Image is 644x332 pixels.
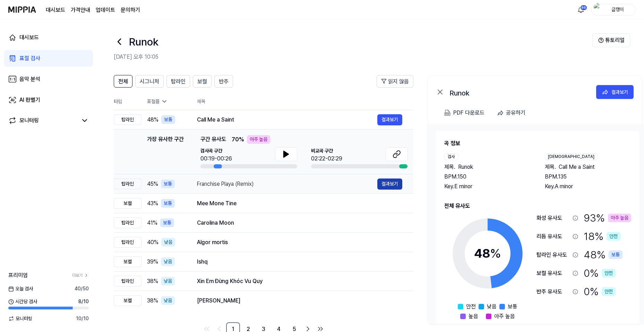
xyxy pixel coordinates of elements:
[474,244,501,263] div: 48
[140,77,159,86] span: 시그니처
[161,180,175,188] div: 보통
[377,114,402,125] a: 결과보기
[444,202,631,210] h2: 전체 유사도
[536,269,570,277] div: 보컬 유사도
[197,93,413,110] th: 제목
[536,251,570,259] div: 탑라인 유사도
[197,180,377,188] div: Franchise Playa (Remix)
[604,6,631,13] div: 글쟁이
[161,115,175,124] div: 보통
[4,71,93,88] a: 음악 분석
[444,110,450,116] img: PDF Download
[147,116,158,124] span: 48 %
[96,6,115,14] a: 업데이트
[545,173,632,181] div: BPM. 135
[311,155,342,163] div: 02:22-02:29
[147,135,184,168] div: 가장 유사한 구간
[76,315,89,322] span: 10 / 10
[147,297,158,305] span: 38 %
[197,199,402,208] div: Mee Mone Tine
[545,182,632,191] div: Key. A minor
[559,163,595,171] span: Call Me a Saint
[596,85,634,99] button: 결과보기
[536,214,570,222] div: 화성 유사도
[8,285,33,292] span: 오늘 검사
[161,238,175,247] div: 낮음
[4,50,93,67] a: 표절 검사
[594,3,602,17] img: profile
[584,210,631,226] div: 93 %
[4,29,93,46] a: 대시보드
[19,116,39,125] div: 모니터링
[444,139,631,148] h2: 곡 정보
[584,247,622,263] div: 48 %
[197,258,402,266] div: Ishq
[166,75,190,88] button: 탑라인
[607,232,620,241] div: 안전
[200,155,232,163] div: 00:19-00:26
[593,33,630,47] button: 튜토리얼
[114,93,141,110] th: 타입
[4,92,93,108] a: AI 판별기
[8,298,37,305] span: 시간당 검사
[114,179,141,189] div: 탑라인
[444,173,531,181] div: BPM. 150
[19,54,40,63] div: 표절 검사
[584,284,616,299] div: 0 %
[19,75,40,83] div: 음악 분석
[536,288,570,296] div: 반주 유사도
[545,163,556,171] span: 제목 .
[377,179,402,190] a: 결과보기
[114,217,141,228] div: 탑라인
[444,182,531,191] div: Key. E minor
[487,302,497,311] span: 낮음
[72,272,89,279] a: 더보기
[580,5,587,10] div: 86
[545,153,598,160] div: [DEMOGRAPHIC_DATA]
[609,250,622,259] div: 보통
[444,153,458,160] div: 검사
[494,312,515,321] span: 아주 높음
[114,198,141,209] div: 보컬
[114,256,141,267] div: 보컬
[71,6,90,14] button: 가격안내
[193,75,212,88] button: 보컬
[121,6,140,14] a: 문의하기
[247,135,270,144] div: 아주 높음
[197,238,402,247] div: Algor mortis
[8,315,32,322] span: 모니터링
[584,229,620,244] div: 18 %
[466,302,476,311] span: 안전
[575,4,586,15] button: 알림86
[147,277,158,285] span: 38 %
[161,199,175,208] div: 보통
[602,269,616,277] div: 안전
[311,147,342,155] span: 비교곡 구간
[147,219,157,227] span: 41 %
[78,298,89,305] span: 8 / 10
[114,53,593,61] h2: [DATE] 오후 10:05
[197,77,207,86] span: 보컬
[506,108,525,117] div: 공유하기
[377,75,413,88] button: 읽지 않음
[591,4,636,16] button: profile글쟁이
[118,77,128,86] span: 전체
[8,271,28,280] span: 프리미엄
[494,106,531,120] button: 공유하기
[214,75,233,88] button: 반주
[197,116,377,124] div: Call Me a Saint
[458,163,473,171] span: Runok
[490,246,501,261] span: %
[608,214,631,222] div: 아주 높음
[388,77,409,86] span: 읽지 않음
[611,88,628,96] div: 결과보기
[147,199,158,208] span: 43 %
[443,106,486,120] button: PDF 다운로드
[161,296,175,305] div: 낮음
[75,285,89,292] span: 40 / 50
[200,147,232,155] span: 검사곡 구간
[8,116,78,125] a: 모니터링
[135,75,164,88] button: 시그니처
[444,163,455,171] span: 제목 .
